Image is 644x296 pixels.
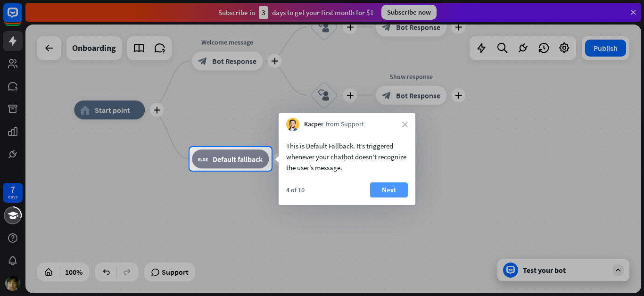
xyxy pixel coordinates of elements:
[370,182,408,197] button: Next
[8,4,36,32] button: Open LiveChat chat widget
[286,186,305,194] div: 4 of 10
[304,120,323,129] span: Kacper
[198,154,208,164] i: block_fallback
[213,154,263,164] span: Default fallback
[286,140,408,173] div: This is Default Fallback. It’s triggered whenever your chatbot doesn't recognize the user’s message.
[326,120,364,129] span: from Support
[402,122,408,127] i: close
